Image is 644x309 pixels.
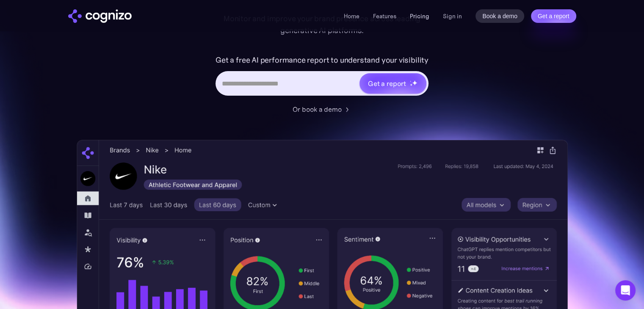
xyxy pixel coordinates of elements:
label: Get a free AI performance report to understand your visibility [216,53,428,67]
a: Features [373,12,396,20]
img: star [412,80,417,86]
img: star [410,83,413,86]
a: Sign in [443,11,462,21]
a: Book a demo [475,9,524,23]
div: Open Intercom Messenger [615,280,636,301]
img: star [410,80,411,82]
a: home [68,9,132,23]
img: cognizo logo [68,9,132,23]
a: Or book a demo [293,104,352,114]
form: Hero URL Input Form [216,53,428,100]
a: Home [344,12,359,20]
a: Get a report [531,9,576,23]
a: Get a reportstarstarstar [359,72,427,94]
a: Pricing [410,12,429,20]
div: Get a report [368,78,406,88]
div: Or book a demo [293,104,342,114]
